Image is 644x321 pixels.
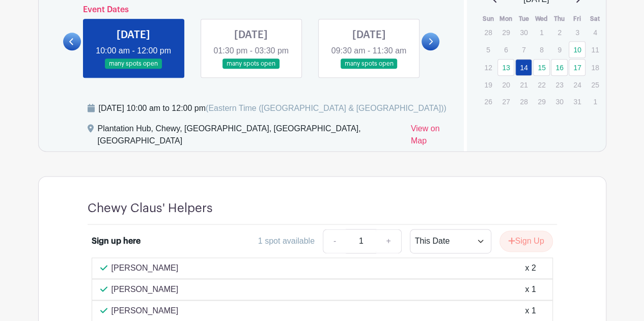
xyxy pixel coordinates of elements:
div: x 2 [525,262,536,274]
a: 10 [569,41,585,58]
th: Mon [497,14,515,24]
th: Sat [586,14,604,24]
p: 24 [569,77,585,93]
p: 27 [497,94,514,109]
p: 1 [533,24,550,40]
p: 25 [586,77,603,93]
a: 16 [551,59,568,76]
a: 14 [515,59,532,76]
p: 4 [586,24,603,40]
a: + [376,229,401,253]
p: [PERSON_NAME] [111,283,179,296]
p: 26 [480,94,496,109]
p: 18 [586,60,603,75]
p: 2 [551,24,568,40]
h6: Event Dates [81,5,422,15]
p: 23 [551,77,568,93]
p: 1 [586,94,603,109]
h4: Chewy Claus' Helpers [88,201,213,216]
p: 28 [480,24,496,40]
p: 6 [497,42,514,57]
a: 13 [497,59,514,76]
button: Sign Up [499,230,553,252]
a: 15 [533,59,550,76]
p: 8 [533,42,550,57]
a: View on Map [411,123,452,151]
p: [PERSON_NAME] [111,305,179,317]
div: x 1 [525,283,536,296]
p: 30 [551,94,568,109]
div: Sign up here [92,235,141,247]
th: Wed [533,14,550,24]
span: (Eastern Time ([GEOGRAPHIC_DATA] & [GEOGRAPHIC_DATA])) [206,104,446,112]
div: Plantation Hub, Chewy, [GEOGRAPHIC_DATA], [GEOGRAPHIC_DATA], [GEOGRAPHIC_DATA] [98,123,403,151]
p: 12 [480,60,496,75]
p: 20 [497,77,514,93]
th: Fri [568,14,586,24]
p: 21 [515,77,532,93]
p: 9 [551,42,568,57]
p: 7 [515,42,532,57]
div: x 1 [525,305,536,317]
p: 3 [569,24,585,40]
th: Tue [515,14,533,24]
th: Sun [479,14,497,24]
p: 22 [533,77,550,93]
p: 29 [497,24,514,40]
p: 5 [480,42,496,57]
p: 19 [480,77,496,93]
a: - [323,229,346,253]
div: 1 spot available [258,235,315,247]
a: 17 [569,59,585,76]
p: 31 [569,94,585,109]
div: [DATE] 10:00 am to 12:00 pm [99,102,446,114]
th: Thu [550,14,568,24]
p: 29 [533,94,550,109]
p: [PERSON_NAME] [111,262,179,274]
p: 30 [515,24,532,40]
p: 11 [586,42,603,57]
p: 28 [515,94,532,109]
